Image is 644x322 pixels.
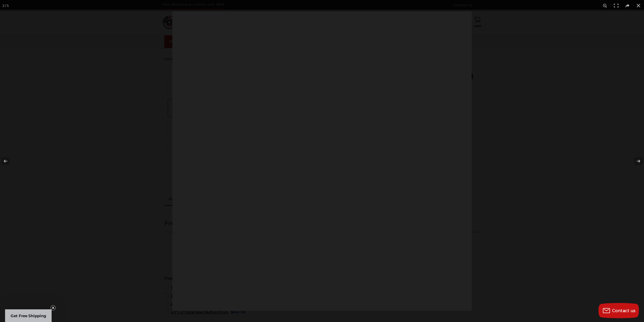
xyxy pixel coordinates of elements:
button: Contact us [598,303,639,318]
div: Get Free ShippingClose teaser [5,309,52,322]
span: Get Free Shipping [11,313,46,318]
button: Close teaser [51,305,56,310]
span: Contact us [612,308,636,313]
button: Next (arrow right) [626,148,644,174]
